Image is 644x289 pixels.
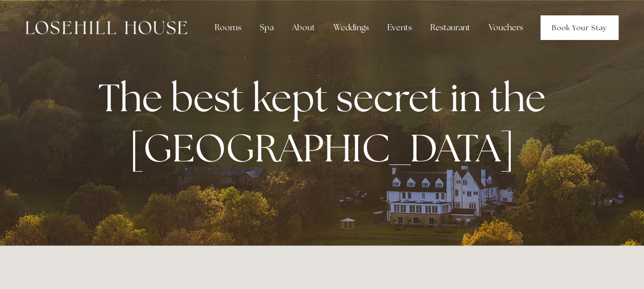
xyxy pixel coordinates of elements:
div: Events [379,17,420,38]
a: Book Your Stay [541,15,618,40]
div: Weddings [325,17,377,38]
div: Spa [252,17,282,38]
div: Restaurant [422,17,479,38]
img: Losehill House [26,21,187,34]
div: About [284,17,323,38]
strong: The best kept secret in the [GEOGRAPHIC_DATA] [98,72,554,173]
div: Rooms [206,17,250,38]
a: Vouchers [481,17,531,38]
